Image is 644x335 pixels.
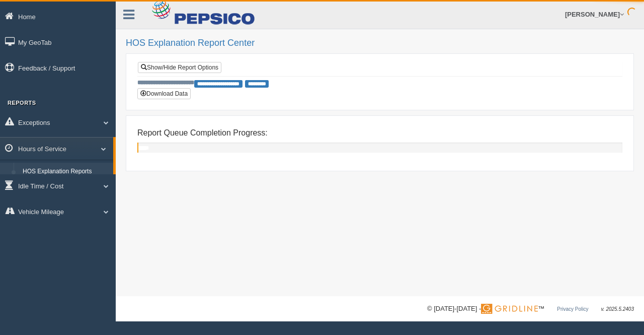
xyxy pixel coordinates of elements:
[137,88,191,99] button: Download Data
[126,38,634,48] h2: HOS Explanation Report Center
[18,163,113,181] a: HOS Explanation Reports
[427,304,634,314] div: © [DATE]-[DATE] - ™
[481,304,538,314] img: Gridline
[138,62,221,73] a: Show/Hide Report Options
[601,306,634,312] span: v. 2025.5.2403
[557,306,588,312] a: Privacy Policy
[137,128,622,138] h4: Report Queue Completion Progress:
